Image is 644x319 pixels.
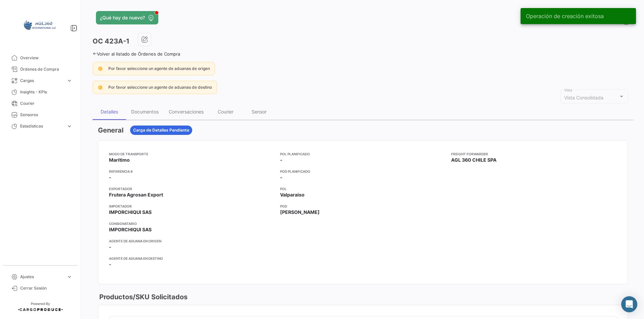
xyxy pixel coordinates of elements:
span: AGL 360 CHILE SPA [451,157,496,163]
span: Cerrar Sesión [20,285,72,291]
a: Overview [5,52,75,64]
div: Courier [218,109,233,114]
button: ¿Qué hay de nuevo? [96,11,158,24]
div: Abrir Intercom Messenger [621,296,637,312]
span: Courier [20,100,72,106]
span: Cargas [20,78,64,84]
span: Sensores [20,112,72,118]
app-card-info-title: POD [280,204,446,209]
img: 64a6efb6-309f-488a-b1f1-3442125ebd42.png [23,8,57,42]
span: IMPORCHIQUI SAS [109,226,152,233]
span: - [109,174,111,181]
app-card-info-title: Agente de Aduana en Destino [109,256,275,261]
app-card-info-title: POD Planificado [280,169,446,174]
app-card-info-title: POL [280,186,446,191]
span: expand_more [66,274,72,280]
app-card-info-title: Consignatario [109,221,275,226]
span: Operación de creación exitosa [526,13,604,19]
span: Valparaiso [280,191,305,198]
span: Insights - KPIs [20,89,72,95]
span: Ajustes [20,274,64,280]
span: [PERSON_NAME] [280,209,320,216]
div: Documentos [131,109,159,114]
span: Estadísticas [20,123,64,129]
span: ¿Qué hay de nuevo? [100,14,145,21]
a: Órdenes de Compra [5,64,75,75]
a: Volver al listado de Órdenes de Compra [93,51,180,57]
app-card-info-title: Exportador [109,186,275,191]
mat-select-trigger: Vista Consolidada [564,95,603,100]
span: Frutera Agrosan Export [109,191,163,198]
div: Detalles [101,109,118,114]
h3: OC 423A-1 [93,36,129,46]
span: Órdenes de Compra [20,66,72,72]
span: - [280,174,282,181]
span: expand_more [66,123,72,129]
span: Overview [20,55,72,61]
span: Por favor seleccione un agente de aduanas de destino [108,85,212,90]
a: Sensores [5,109,75,121]
div: Conversaciones [169,109,204,114]
h3: General [98,126,123,135]
span: Carga de Detalles Pendiente [133,127,189,133]
a: Courier [5,98,75,109]
div: Sensor [252,109,267,114]
h3: Productos/SKU Solicitados [98,292,187,302]
span: - [280,157,282,163]
app-card-info-title: Importador [109,204,275,209]
app-card-info-title: POL Planificado [280,151,446,157]
app-card-info-title: Freight Forwarder [451,151,617,157]
span: Por favor seleccione un agente de aduanas de origen [108,66,210,71]
span: Marítimo [109,157,130,163]
app-card-info-title: Referencia # [109,169,275,174]
app-card-info-title: Agente de Aduana en Origen [109,238,275,244]
span: expand_more [66,78,72,84]
span: - [109,244,111,250]
app-card-info-title: Modo de Transporte [109,151,275,157]
span: - [109,261,111,268]
a: Insights - KPIs [5,86,75,98]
